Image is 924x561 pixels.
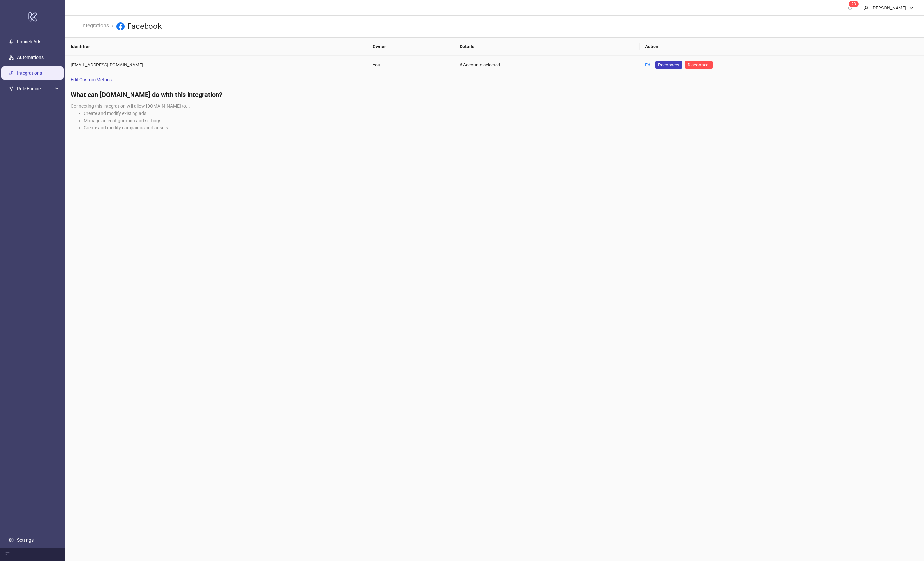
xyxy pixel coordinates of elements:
span: Rule Engine [17,82,53,95]
sup: 23 [849,1,859,7]
span: down [909,6,914,10]
span: 3 [854,2,856,6]
div: 6 Accounts selected [460,61,635,68]
a: Launch Ads [17,39,41,44]
h4: What can [DOMAIN_NAME] do with this integration? [71,90,919,99]
span: menu-fold [5,552,10,557]
span: bell [848,5,852,10]
span: Disconnect [688,62,710,67]
a: Reconnect [655,61,682,69]
a: Edit Custom Metrics [65,74,117,85]
span: 2 [851,2,854,6]
h3: Facebook [127,21,162,32]
th: Action [640,38,924,56]
th: Owner [367,38,454,56]
th: Identifier [65,38,367,56]
li: / [112,21,114,32]
div: [PERSON_NAME] [869,4,909,11]
a: Edit [645,62,653,67]
span: Edit Custom Metrics [71,76,112,83]
a: Integrations [80,21,110,28]
span: user [864,6,869,10]
span: Reconnect [658,61,680,68]
button: Disconnect [685,61,713,69]
a: Automations [17,55,44,60]
li: Create and modify campaigns and adsets [84,124,919,131]
div: [EMAIL_ADDRESS][DOMAIN_NAME] [71,61,362,68]
span: fork [9,86,14,91]
li: Create and modify existing ads [84,110,919,117]
div: You [373,61,449,68]
th: Details [454,38,640,56]
span: Connecting this integration will allow [DOMAIN_NAME] to... [71,103,190,109]
li: Manage ad configuration and settings [84,117,919,124]
a: Integrations [17,70,42,76]
a: Settings [17,537,34,543]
